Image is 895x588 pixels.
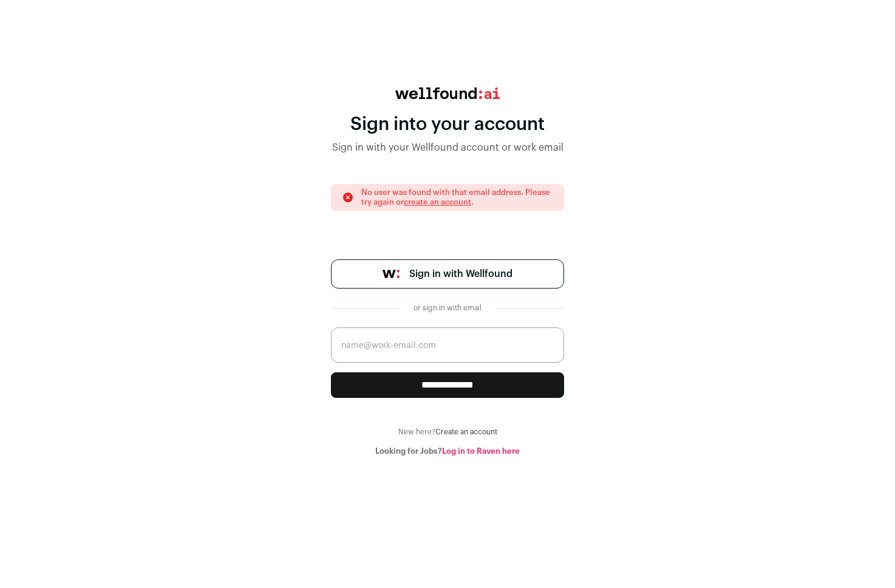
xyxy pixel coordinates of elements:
[331,140,564,155] div: Sign in with your Wellfound account or work email
[331,259,564,289] a: Sign in with Wellfound
[435,428,497,436] a: Create an account
[331,114,564,135] div: Sign into your account
[331,427,564,437] div: New here?
[442,447,520,455] a: Log in to Raven here
[383,270,400,278] img: wellfound-symbol-flush-black-fb3c872781a75f747ccb3a119075da62bfe97bd399995f84a933054e44a575c4.png
[395,87,500,99] img: wellfound:ai
[409,303,486,313] div: or sign in with email
[331,446,564,456] div: Looking for Jobs?
[404,198,471,206] a: create an account
[331,327,564,363] input: name@work-email.com
[409,267,512,281] span: Sign in with Wellfound
[361,188,553,207] p: No user was found with that email address. Please try again or .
